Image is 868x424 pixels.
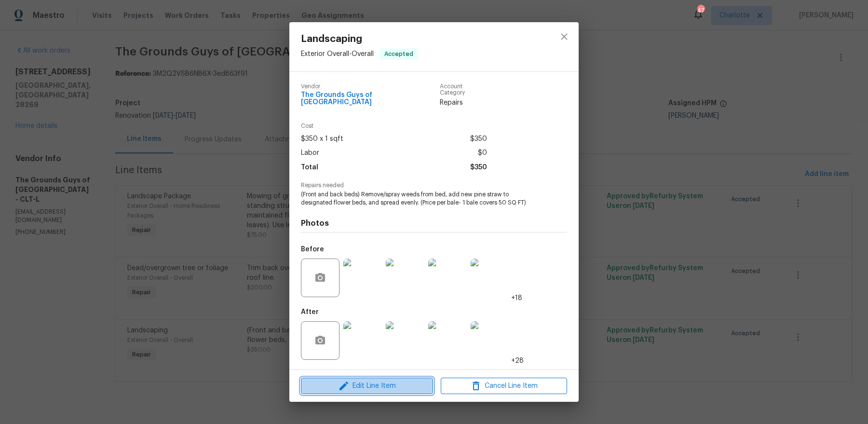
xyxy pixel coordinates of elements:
[301,182,567,189] span: Repairs needed
[304,380,430,392] span: Edit Line Item
[470,161,487,175] span: $350
[301,246,324,253] h5: Before
[301,92,440,106] span: The Grounds Guys of [GEOGRAPHIC_DATA]
[697,6,704,15] div: 47
[553,25,576,48] button: close
[301,309,319,315] h5: After
[301,378,433,395] button: Edit Line Item
[470,132,487,146] span: $350
[440,83,488,96] span: Account Category
[301,51,374,57] span: Exterior Overall - Overall
[444,380,564,392] span: Cancel Line Item
[440,98,488,108] span: Repairs
[301,132,343,146] span: $350 x 1 sqft
[301,191,541,207] span: (Front and back beds) Remove/spray weeds from bed, add new pine straw to designated flower beds, ...
[301,161,318,175] span: Total
[301,34,418,44] span: Landscaping
[380,49,417,59] span: Accepted
[301,83,440,90] span: Vendor
[301,219,567,228] h4: Photos
[511,356,524,366] span: +28
[441,378,567,395] button: Cancel Line Item
[301,123,487,129] span: Cost
[478,146,487,160] span: $0
[511,293,522,303] span: +18
[301,146,319,160] span: Labor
